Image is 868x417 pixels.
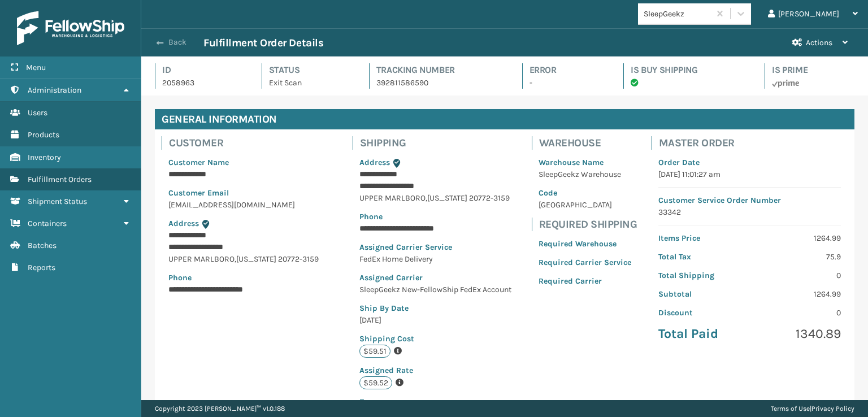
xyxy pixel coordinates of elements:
[359,158,390,167] span: Address
[530,63,604,77] h4: Error
[631,63,744,77] h4: Is Buy Shipping
[771,405,810,412] a: Terms of Use
[427,193,467,203] span: [US_STATE]
[756,232,841,244] p: 1264.99
[756,307,841,319] p: 0
[28,219,67,228] span: Containers
[28,263,55,272] span: Reports
[359,364,511,376] p: Assigned Rate
[359,314,511,326] p: [DATE]
[168,272,332,284] p: Phone
[782,29,858,57] button: Actions
[756,288,841,300] p: 1264.99
[658,232,743,244] p: Items Price
[756,251,841,263] p: 75.9
[539,218,638,231] h4: Required Shipping
[644,8,711,20] div: SleepGeekz
[772,63,854,77] h4: Is Prime
[168,157,332,168] p: Customer Name
[28,175,92,184] span: Fulfillment Orders
[28,241,57,250] span: Batches
[169,136,339,150] h4: Customer
[359,193,426,203] span: UPPER MARLBORO
[658,307,743,319] p: Discount
[359,345,390,358] p: $59.51
[359,396,511,408] p: Zone
[806,38,832,47] span: Actions
[269,63,349,77] h4: Status
[28,130,59,140] span: Products
[359,272,511,284] p: Assigned Carrier
[376,63,502,77] h4: Tracking Number
[539,157,631,168] p: Warehouse Name
[426,193,427,203] span: ,
[756,325,841,342] p: 1340.89
[658,168,841,180] p: [DATE] 11:01:27 am
[162,63,241,77] h4: Id
[756,270,841,281] p: 0
[151,37,203,47] button: Back
[359,284,511,296] p: SleepGeekz New-FellowShip FedEx Account
[28,85,81,95] span: Administration
[359,211,511,223] p: Phone
[269,77,349,89] p: Exit Scan
[539,199,631,211] p: [GEOGRAPHIC_DATA]
[359,253,511,265] p: FedEx Home Delivery
[539,238,631,250] p: Required Warehouse
[376,77,502,89] p: 392811586590
[539,187,631,199] p: Code
[658,325,743,342] p: Total Paid
[539,168,631,180] p: SleepGeekz Warehouse
[359,302,511,314] p: Ship By Date
[658,270,743,281] p: Total Shipping
[359,241,511,253] p: Assigned Carrier Service
[168,199,332,211] p: [EMAIL_ADDRESS][DOMAIN_NAME]
[28,153,61,162] span: Inventory
[658,157,841,168] p: Order Date
[658,194,841,206] p: Customer Service Order Number
[771,400,854,417] div: |
[236,254,276,264] span: [US_STATE]
[539,275,631,287] p: Required Carrier
[811,405,854,412] a: Privacy Policy
[203,36,323,50] h3: Fulfillment Order Details
[469,193,510,203] span: 20772-3159
[359,333,511,345] p: Shipping Cost
[155,109,854,129] h4: General Information
[278,254,319,264] span: 20772-3159
[659,136,848,150] h4: Master Order
[539,257,631,268] p: Required Carrier Service
[168,254,235,264] span: UPPER MARLBORO
[658,206,841,218] p: 33342
[530,77,604,89] p: -
[26,63,46,72] span: Menu
[168,219,199,228] span: Address
[235,254,236,264] span: ,
[658,251,743,263] p: Total Tax
[168,187,332,199] p: Customer Email
[155,400,285,417] p: Copyright 2023 [PERSON_NAME]™ v 1.0.188
[17,11,124,45] img: logo
[28,197,87,206] span: Shipment Status
[359,376,392,389] p: $59.52
[360,136,518,150] h4: Shipping
[28,108,47,118] span: Users
[162,77,241,89] p: 2058963
[539,136,638,150] h4: Warehouse
[658,288,743,300] p: Subtotal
